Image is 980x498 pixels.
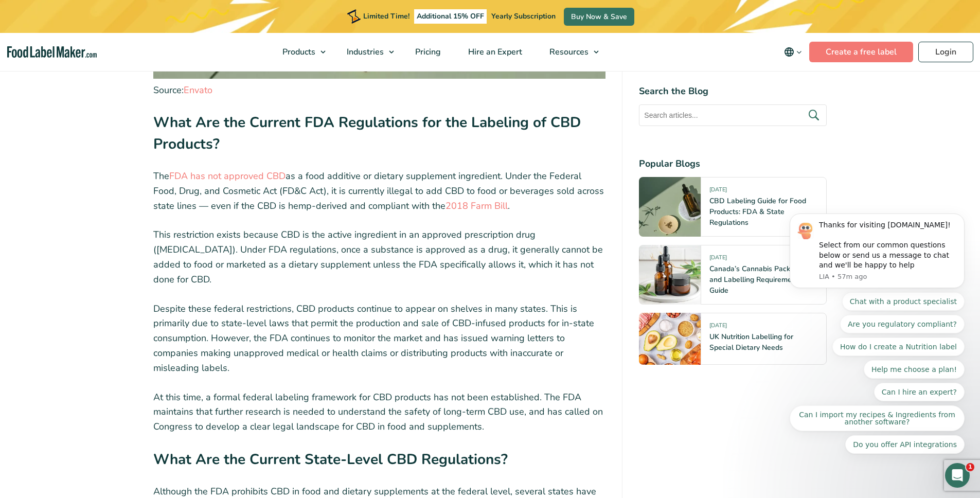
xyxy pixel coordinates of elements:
a: Envato [184,84,212,96]
a: FDA has not approved CBD [169,170,286,182]
a: Buy Now & Save [564,8,634,26]
a: UK Nutrition Labelling for Special Dietary Needs [709,332,793,352]
span: [DATE] [709,254,727,265]
a: Products [269,33,331,71]
a: Resources [536,33,604,71]
iframe: Intercom notifications message [774,37,980,470]
strong: What Are the Current State-Level CBD Regulations? [153,450,508,469]
h4: Search the Blog [639,84,827,98]
a: Canada’s Cannabis Packaging and Labelling Requirements: A Guide [709,264,811,295]
span: Products [279,46,316,58]
span: Resources [546,46,590,58]
span: [DATE] [709,186,727,198]
span: Yearly Subscription [491,11,556,21]
span: Limited Time! [363,11,409,21]
a: CBD Labeling Guide for Food Products: FDA & State Regulations [709,196,806,227]
span: Hire an Expert [465,46,523,58]
span: Additional 15% OFF [414,9,487,24]
span: Industries [344,46,385,58]
p: At this time, a formal federal labeling framework for CBD products has not been established. The ... [153,390,606,434]
span: 1 [966,463,974,471]
iframe: Intercom live chat [945,463,970,488]
h4: Popular Blogs [639,157,827,171]
figcaption: Source: [153,83,606,97]
p: The as a food additive or dietary supplement ingredient. Under the Federal Food, Drug, and Cosmet... [153,169,606,213]
span: [DATE] [709,322,727,333]
a: Industries [333,33,399,71]
a: Hire an Expert [455,33,533,71]
a: 2018 Farm Bill [446,200,508,212]
strong: What Are the Current FDA Regulations for the Labeling of CBD Products? [153,113,581,154]
p: Despite these federal restrictions, CBD products continue to appear on shelves in many states. Th... [153,301,606,376]
input: Search articles... [639,104,827,126]
span: Pricing [412,46,442,58]
a: Pricing [402,33,452,71]
p: This restriction exists because CBD is the active ingredient in an approved prescription drug ([M... [153,227,606,287]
